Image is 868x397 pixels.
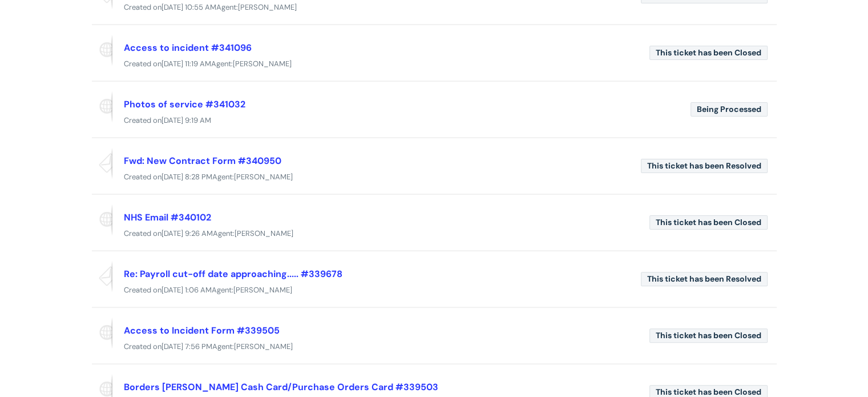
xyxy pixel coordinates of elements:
[92,34,112,66] span: Reported via portal
[234,172,293,182] span: [PERSON_NAME]
[162,115,211,125] span: [DATE] 9:19 AM
[124,381,438,393] a: Borders [PERSON_NAME] Cash Card/Purchase Orders Card #339503
[162,228,213,238] span: [DATE] 9:26 AM
[233,285,292,295] span: [PERSON_NAME]
[92,283,777,298] div: Created on Agent:
[92,340,777,354] div: Created on Agent:
[92,260,112,292] span: Reported via email
[649,46,768,60] span: This ticket has been Closed
[124,324,280,336] a: Access to Incident Form #339505
[162,2,216,12] span: [DATE] 10:55 AM
[162,285,212,295] span: [DATE] 1:06 AM
[691,102,768,117] span: Being Processed
[92,317,112,349] span: Reported via portal
[233,59,292,69] span: [PERSON_NAME]
[124,211,211,223] a: NHS Email #340102
[92,91,112,123] span: Reported via portal
[92,227,777,241] div: Created on Agent:
[92,1,777,15] div: Created on Agent:
[92,147,112,179] span: Reported via email
[649,328,768,343] span: This ticket has been Closed
[162,59,211,69] span: [DATE] 11:19 AM
[92,170,777,185] div: Created on Agent:
[234,342,293,351] span: [PERSON_NAME]
[162,342,212,351] span: [DATE] 7:56 PM
[162,172,212,182] span: [DATE] 8:28 PM
[124,268,342,280] a: Re: Payroll cut-off date approaching..... #339678
[92,204,112,236] span: Reported via portal
[641,159,768,173] span: This ticket has been Resolved
[641,272,768,286] span: This ticket has been Resolved
[92,57,777,71] div: Created on Agent:
[235,228,293,238] span: [PERSON_NAME]
[238,2,297,12] span: [PERSON_NAME]
[649,215,768,230] span: This ticket has been Closed
[124,42,252,54] a: Access to incident #341096
[92,114,777,128] div: Created on
[124,155,281,167] a: Fwd: New Contract Form #340950
[124,98,245,110] a: Photos of service #341032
